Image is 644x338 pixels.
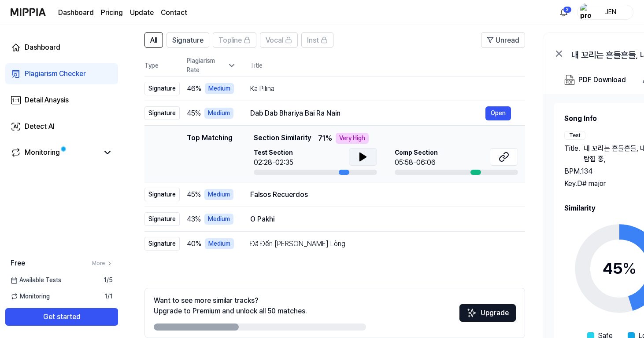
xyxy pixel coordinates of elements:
[187,84,201,94] span: 46 %
[485,106,511,120] button: Open
[563,6,572,13] div: 2
[564,143,580,164] span: Title .
[254,148,293,157] span: Test Section
[496,35,519,46] span: Unread
[204,214,233,225] div: Medium
[161,7,187,18] a: Contact
[154,295,307,316] div: Want to see more similar tracks? Upgrade to Premium and unlock all 50 matches.
[266,35,283,46] span: Vocal
[187,214,201,225] span: 43 %
[144,237,180,251] div: Signature
[187,56,236,75] div: Plagiarism Rate
[25,69,86,79] div: Plagiarism Checker
[25,147,60,158] div: Monitoring
[563,71,628,89] button: PDF Download
[459,312,516,320] a: SparklesUpgrade
[5,90,118,111] a: Detail Anaysis
[25,95,69,105] div: Detail Anaysis
[144,55,180,76] th: Type
[5,37,118,58] a: Dashboard
[25,121,55,132] div: Detect AI
[150,35,157,46] span: All
[577,5,633,20] button: profileJEN
[144,106,180,120] div: Signature
[559,7,569,18] img: 알림
[187,189,201,200] span: 45 %
[101,7,123,18] a: Pricing
[250,108,485,119] div: Dab Dab Bhariya Bai Ra Nain
[204,108,233,119] div: Medium
[250,214,511,225] div: O Pakhi
[130,7,154,18] a: Update
[11,147,99,158] a: Monitoring
[5,63,118,84] a: Plagiarism Checker
[187,133,233,175] div: Top Matching
[187,239,201,249] span: 40 %
[459,304,516,322] button: Upgrade
[481,32,525,48] button: Unread
[318,133,332,144] span: 71 %
[205,238,234,249] div: Medium
[466,308,477,318] img: Sparkles
[205,83,234,94] div: Medium
[25,42,60,53] div: Dashboard
[250,189,511,200] div: Falsos Recuerdos
[250,239,511,249] div: Đã Đến [PERSON_NAME] Lòng
[144,212,180,226] div: Signature
[11,276,61,285] span: Available Tests
[5,308,118,326] button: Get started
[5,116,118,137] a: Detect AI
[254,157,293,168] div: 02:28-02:35
[104,276,113,285] span: 1 / 5
[187,108,201,119] span: 45 %
[557,5,571,19] button: 알림2
[395,148,438,157] span: Comp Section
[172,35,204,46] span: Signature
[622,259,637,278] span: %
[564,75,575,85] img: PDF Download
[144,82,180,95] div: Signature
[578,74,626,86] div: PDF Download
[213,32,256,48] button: Topline
[204,189,233,200] div: Medium
[603,257,637,280] div: 45
[593,7,628,17] div: JEN
[250,84,511,94] div: Ka Pilina
[580,4,591,21] img: profile
[167,32,209,48] button: Signature
[250,55,525,76] th: Title
[301,32,333,48] button: Inst
[11,292,50,301] span: Monitoring
[254,133,311,144] span: Section Similarity
[58,7,94,18] a: Dashboard
[144,32,163,48] button: All
[92,259,113,267] a: More
[218,35,242,46] span: Topline
[395,157,438,168] div: 05:58-06:06
[336,133,369,144] div: Very High
[260,32,298,48] button: Vocal
[104,292,113,301] span: 1 / 1
[564,131,585,140] div: Test
[307,35,319,46] span: Inst
[11,258,25,269] span: Free
[144,188,180,201] div: Signature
